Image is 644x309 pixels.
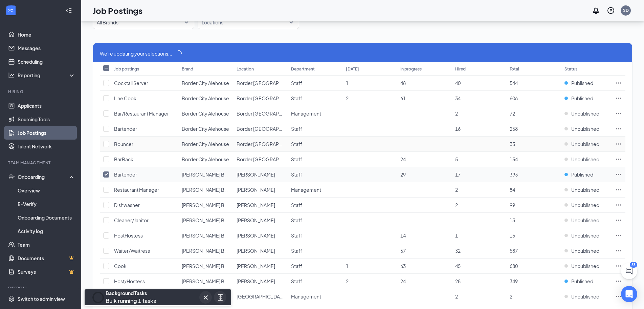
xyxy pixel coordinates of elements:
[291,141,302,147] span: Staff
[615,202,622,208] svg: Ellipses
[621,286,637,302] div: Open Intercom Messenger
[455,126,461,132] span: 16
[291,156,302,162] span: Staff
[233,167,288,182] td: Hudson's
[18,295,65,302] div: Switch to admin view
[233,274,288,289] td: Hudson's
[288,167,342,182] td: Staff
[237,171,275,178] span: [PERSON_NAME]
[237,278,275,284] span: [PERSON_NAME]
[510,263,518,269] span: 680
[233,152,288,167] td: Border City Ale House
[237,293,286,300] span: [GEOGRAPHIC_DATA]
[510,278,518,284] span: 349
[291,232,302,239] span: Staff
[18,28,75,41] a: Home
[571,278,593,285] span: Published
[615,186,622,193] svg: Ellipses
[100,50,172,57] span: We're updating your selections...
[455,187,458,193] span: 2
[114,248,150,254] span: Waiter/Waitress
[8,285,74,291] div: Payroll
[607,6,615,15] svg: QuestionInfo
[178,243,233,259] td: Hudson's Bar & Grill
[510,156,518,162] span: 154
[182,80,229,86] span: Border City Alehouse
[615,110,622,117] svg: Ellipses
[216,293,224,302] svg: ArrowsExpand
[455,263,461,269] span: 45
[114,95,136,101] span: Line Cook
[400,171,406,178] span: 29
[237,156,303,162] span: Border [GEOGRAPHIC_DATA]
[623,7,629,13] div: SD
[400,232,406,239] span: 14
[510,232,515,239] span: 15
[288,243,342,259] td: Staff
[592,6,600,15] svg: Notifications
[510,141,515,147] span: 35
[291,248,302,254] span: Staff
[571,171,593,178] span: Published
[178,152,233,167] td: Border City Alehouse
[182,110,229,117] span: Border City Alehouse
[202,293,210,302] svg: Cross
[237,202,275,208] span: [PERSON_NAME]
[291,110,321,117] span: Management
[65,7,72,14] svg: Collapse
[615,95,622,102] svg: Ellipses
[18,126,75,140] a: Job Postings
[233,243,288,259] td: Hudson's
[571,217,599,224] span: Unpublished
[288,121,342,137] td: Staff
[452,62,507,76] th: Hired
[237,232,275,239] span: [PERSON_NAME]
[291,202,302,208] span: Staff
[114,202,140,208] span: Dishwasher
[233,213,288,228] td: Hudson's
[346,95,349,101] span: 2
[288,213,342,228] td: Staff
[182,95,229,101] span: Border City Alehouse
[237,187,275,193] span: [PERSON_NAME]
[237,141,303,147] span: Border [GEOGRAPHIC_DATA]
[291,66,315,72] div: Department
[233,76,288,91] td: Border City Ale House
[18,238,75,251] a: Team
[571,95,593,102] span: Published
[346,263,349,269] span: 1
[18,224,75,238] a: Activity log
[291,278,302,284] span: Staff
[114,187,159,193] span: Restaurant Manager
[237,80,303,86] span: Border [GEOGRAPHIC_DATA]
[182,187,242,193] span: [PERSON_NAME] Bar & Grill
[571,202,599,208] span: Unpublished
[291,80,302,86] span: Staff
[233,182,288,198] td: Hudson's
[455,110,458,117] span: 2
[346,80,349,86] span: 1
[106,297,156,304] span: Bulk running 1 tasks
[114,80,148,86] span: Cocktail Server
[178,91,233,106] td: Border City Alehouse
[400,80,406,86] span: 48
[291,126,302,132] span: Staff
[400,263,406,269] span: 63
[182,66,193,72] div: Brand
[630,262,637,268] div: 53
[291,95,302,101] span: Staff
[114,156,133,162] span: BarBack
[615,247,622,254] svg: Ellipses
[233,228,288,243] td: Hudson's
[114,141,133,147] span: Bouncer
[455,278,461,284] span: 28
[237,110,303,117] span: Border [GEOGRAPHIC_DATA]
[455,95,461,101] span: 34
[178,213,233,228] td: Hudson's Bar & Grill
[237,66,254,72] div: Location
[571,156,599,163] span: Unpublished
[233,91,288,106] td: Border City Ale House
[182,278,242,284] span: [PERSON_NAME] Bar & Grill
[8,295,15,302] svg: Settings
[8,173,15,180] svg: UserCheck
